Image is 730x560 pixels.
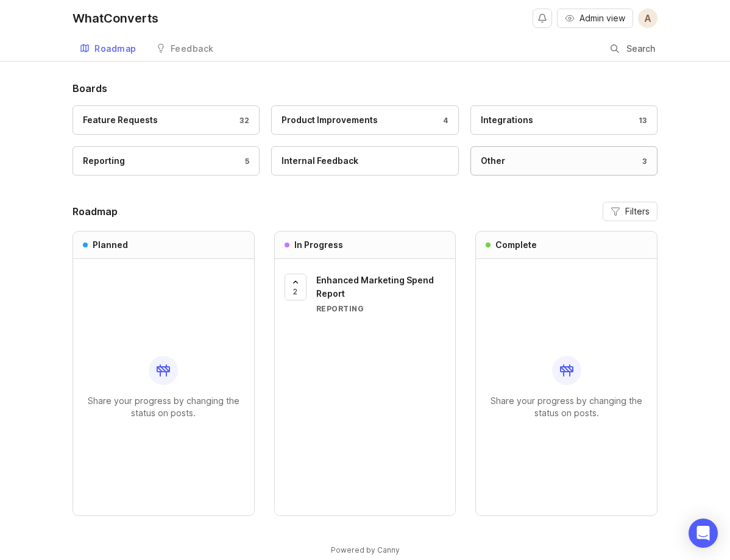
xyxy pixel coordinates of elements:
[579,12,625,24] span: Admin view
[73,12,158,24] div: WhatConverts
[282,113,378,127] div: Product Improvements
[481,113,533,127] div: Integrations
[282,154,358,168] div: Internal Feedback
[171,44,214,53] div: Feedback
[486,395,647,419] p: Share your progress by changing the status on posts.
[481,154,505,168] div: Other
[73,81,657,96] h1: Boards
[93,239,128,251] h3: Planned
[73,146,260,175] a: Reporting5
[437,115,448,126] div: 4
[603,202,657,221] button: Filters
[73,105,260,135] a: Feature Requests32
[73,37,144,62] a: Roadmap
[149,37,221,62] a: Feedback
[293,286,297,297] span: 2
[239,156,250,166] div: 5
[271,146,458,175] a: Internal Feedback
[316,303,446,314] div: Reporting
[495,239,537,251] h3: Complete
[294,239,343,251] h3: In Progress
[73,204,118,219] h2: Roadmap
[557,9,633,28] button: Admin view
[233,115,249,126] div: 32
[636,156,647,166] div: 3
[470,105,657,135] a: Integrations13
[94,44,136,53] div: Roadmap
[271,105,458,135] a: Product Improvements4
[316,274,446,314] a: Enhanced Marketing Spend ReportReporting
[316,275,434,299] span: Enhanced Marketing Spend Report
[644,11,651,26] span: A
[689,519,718,548] div: Open Intercom Messenger
[470,146,657,175] a: Other3
[638,9,657,28] button: A
[83,154,125,168] div: Reporting
[533,9,552,28] button: Notifications
[329,543,402,557] a: Powered by Canny
[83,113,158,127] div: Feature Requests
[625,205,650,218] span: Filters
[83,395,244,419] p: Share your progress by changing the status on posts.
[285,274,307,300] button: 2
[633,115,647,126] div: 13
